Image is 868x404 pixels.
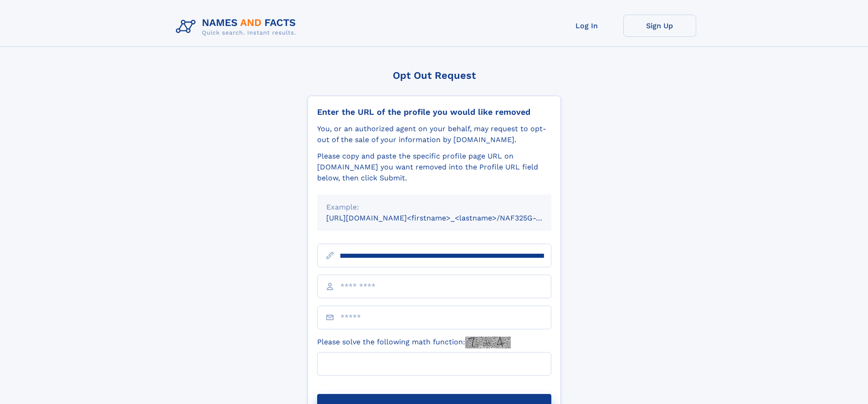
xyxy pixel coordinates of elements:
[317,123,551,145] div: You, or an authorized agent on your behalf, may request to opt-out of the sale of your informatio...
[326,202,542,213] div: Example:
[550,15,623,37] a: Log In
[308,70,561,81] div: Opt Out Request
[317,337,511,348] label: Please solve the following math function:
[317,107,551,117] div: Enter the URL of the profile you would like removed
[172,15,303,39] img: Logo Names and Facts
[326,214,569,222] small: [URL][DOMAIN_NAME]<firstname>_<lastname>/NAF325G-xxxxxxxx
[623,15,696,37] a: Sign Up
[317,151,551,184] div: Please copy and paste the specific profile page URL on [DOMAIN_NAME] you want removed into the Pr...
